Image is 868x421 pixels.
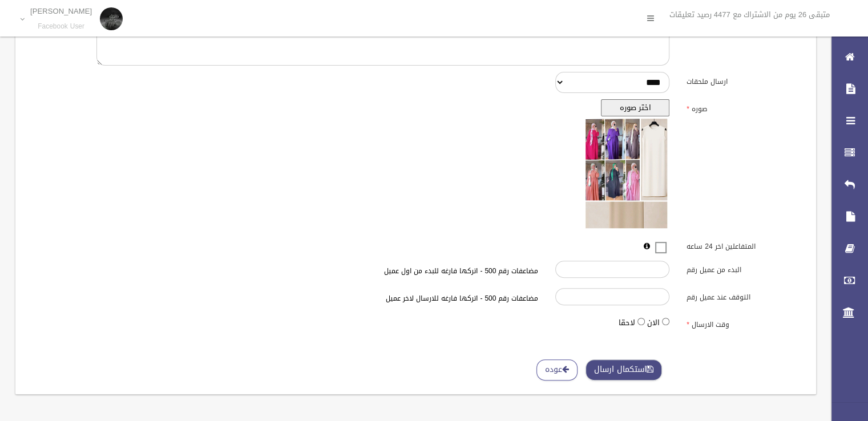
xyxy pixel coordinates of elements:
[678,72,809,88] label: ارسال ملحقات
[619,316,635,330] label: لاحقا
[678,99,809,115] label: صوره
[536,359,578,380] a: عوده
[30,7,92,15] p: [PERSON_NAME]
[228,268,539,275] h6: مضاعفات رقم 500 - اتركها فارغه للبدء من اول عميل
[678,237,809,253] label: المتفاعلين اخر 24 ساعه
[678,315,809,331] label: وقت الارسال
[583,116,670,230] img: معاينه الصوره
[30,22,92,31] small: Facebook User
[678,261,809,277] label: البدء من عميل رقم
[647,316,660,330] label: الان
[678,288,809,304] label: التوقف عند عميل رقم
[586,359,662,380] button: استكمال ارسال
[601,99,669,116] button: اختر صوره
[228,295,539,302] h6: مضاعفات رقم 500 - اتركها فارغه للارسال لاخر عميل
